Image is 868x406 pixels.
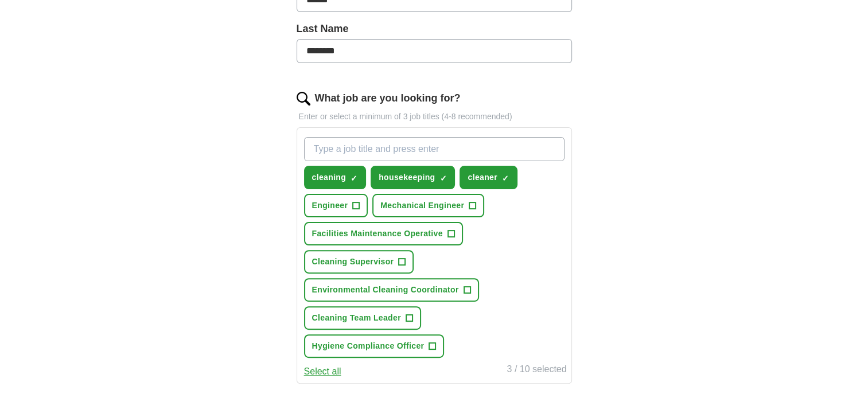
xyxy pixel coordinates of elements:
[312,284,459,296] span: Environmental Cleaning Coordinator
[351,174,357,183] span: ✓
[312,200,348,212] span: Engineer
[312,312,401,324] span: Cleaning Team Leader
[460,166,517,189] button: cleaner✓
[304,222,463,245] button: Facilities Maintenance Operative
[312,340,425,352] span: Hygiene Compliance Officer
[304,137,565,161] input: Type a job title and press enter
[304,278,479,302] button: Environmental Cleaning Coordinator
[304,334,445,358] button: Hygiene Compliance Officer
[304,166,367,189] button: cleaning✓
[304,365,341,378] button: Select all
[304,194,368,217] button: Engineer
[371,166,455,189] button: housekeeping✓
[312,256,394,268] span: Cleaning Supervisor
[502,174,509,183] span: ✓
[297,111,572,123] p: Enter or select a minimum of 3 job titles (4-8 recommended)
[304,250,414,274] button: Cleaning Supervisor
[312,171,347,184] span: cleaning
[507,362,566,378] div: 3 / 10 selected
[380,200,464,212] span: Mechanical Engineer
[468,171,497,184] span: cleaner
[304,306,421,330] button: Cleaning Team Leader
[297,92,310,106] img: search.png
[439,174,446,183] span: ✓
[379,171,435,184] span: housekeeping
[372,194,484,217] button: Mechanical Engineer
[297,21,572,37] label: Last Name
[312,228,443,240] span: Facilities Maintenance Operative
[315,91,461,106] label: What job are you looking for?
